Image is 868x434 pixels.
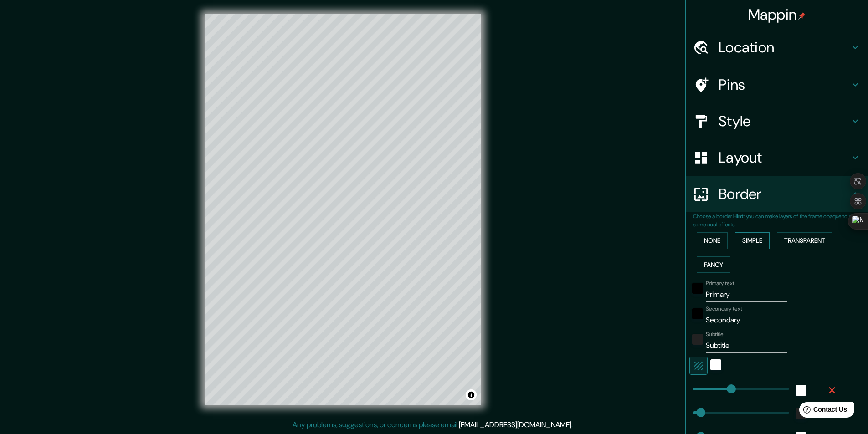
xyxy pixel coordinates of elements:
[692,283,703,294] button: black
[733,213,744,220] b: Hint
[692,334,703,345] button: color-222222
[719,112,850,130] h4: Style
[686,29,868,66] div: Location
[693,212,868,229] p: Choose a border. : you can make layers of the frame opaque to create some cool effects.
[574,419,576,430] div: .
[719,148,850,167] h4: Layout
[293,419,573,430] p: Any problems, suggestions, or concerns please email .
[686,176,868,212] div: Border
[787,398,858,424] iframe: Help widget launcher
[697,232,728,249] button: None
[692,308,703,319] button: black
[719,76,850,94] h4: Pins
[748,5,806,24] h4: Mappin
[719,38,850,56] h4: Location
[697,256,730,273] button: Fancy
[459,420,571,429] a: [EMAIL_ADDRESS][DOMAIN_NAME]
[686,139,868,176] div: Layout
[706,280,734,287] label: Primary text
[466,389,477,400] button: Toggle attribution
[796,385,806,396] button: white
[719,185,850,203] h4: Border
[710,359,721,370] button: white
[706,331,724,338] label: Subtitle
[686,103,868,139] div: Style
[573,419,574,430] div: .
[798,12,806,20] img: pin-icon.png
[706,305,742,313] label: Secondary text
[777,232,832,249] button: Transparent
[735,232,770,249] button: Simple
[686,66,868,103] div: Pins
